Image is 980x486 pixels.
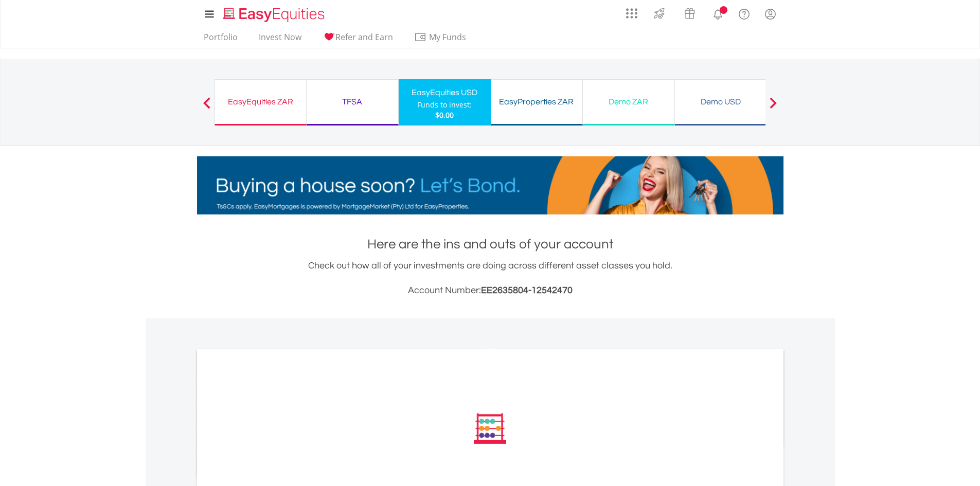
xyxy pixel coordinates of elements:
[681,5,698,22] img: vouchers-v2.svg
[405,85,485,100] div: EasyEquities USD
[414,30,482,44] span: My Funds
[200,32,242,48] a: Portfolio
[619,3,644,19] a: AppsGrid
[497,95,576,109] div: EasyProperties ZAR
[197,156,783,214] img: EasyMortage Promotion Banner
[197,235,783,254] h1: Here are the ins and outs of your account
[197,283,783,298] h3: Account Number:
[763,102,783,113] button: Next
[221,95,300,109] div: EasyEquities ZAR
[731,3,757,23] a: FAQ's and Support
[318,32,397,48] a: Refer and Earn
[757,3,783,25] a: My Profile
[221,6,329,23] img: EasyEquities_Logo.png
[681,95,760,109] div: Demo USD
[313,95,392,109] div: TFSA
[481,285,573,295] span: EE2635804-12542470
[626,8,637,19] img: grid-menu-icon.svg
[417,100,472,110] div: Funds to invest:
[589,95,668,109] div: Demo ZAR
[197,259,783,298] div: Check out how all of your investments are doing across different asset classes you hold.
[651,5,668,22] img: thrive-v2.svg
[335,31,393,43] span: Refer and Earn
[219,3,329,23] a: Home page
[197,102,217,113] button: Previous
[435,110,454,120] span: $0.00
[255,32,306,48] a: Invest Now
[674,3,705,22] a: Vouchers
[705,3,731,23] a: Notifications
